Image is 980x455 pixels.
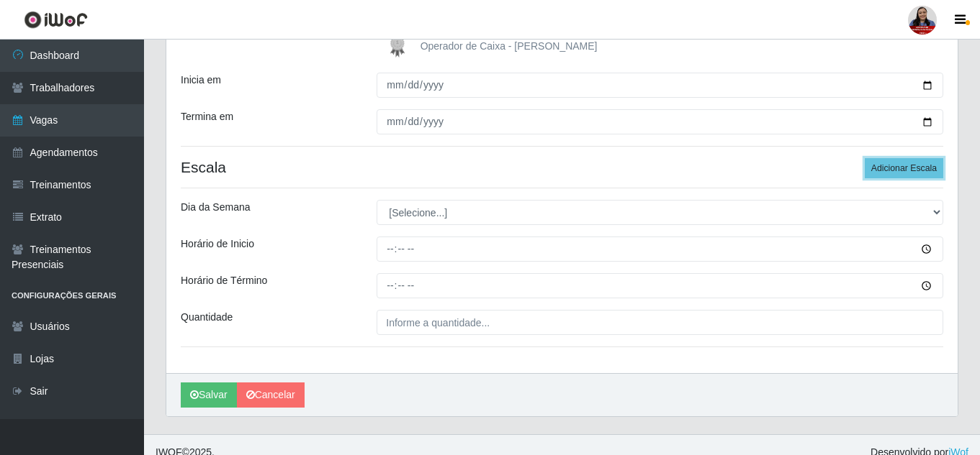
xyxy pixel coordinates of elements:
[181,200,251,215] label: Dia da Semana
[181,310,233,325] label: Quantidade
[383,32,418,61] img: Operador de Caixa - Queiroz Atacadão
[181,236,254,252] label: Horário de Inicio
[865,158,943,178] button: Adicionar Escala
[377,236,943,262] input: 00:00
[181,73,221,88] label: Inicia em
[377,310,943,335] input: Informe a quantidade...
[181,273,267,288] label: Horário de Término
[181,109,233,124] label: Termina em
[24,11,88,29] img: CoreUI Logo
[181,158,943,176] h4: Escala
[421,40,598,52] span: Operador de Caixa - [PERSON_NAME]
[377,73,943,98] input: 00/00/0000
[237,382,305,408] a: Cancelar
[377,273,943,298] input: 00:00
[181,382,237,408] button: Salvar
[377,109,943,134] input: 00/00/0000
